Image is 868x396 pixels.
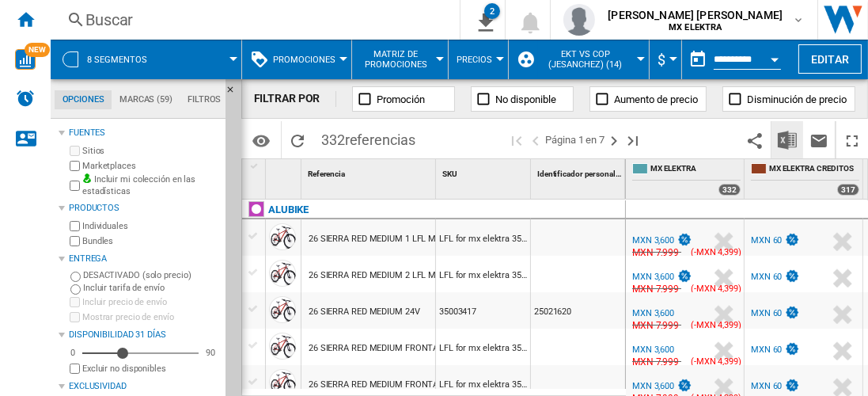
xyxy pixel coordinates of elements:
[309,221,479,257] div: 26 SIERRA RED MEDIUM 1 LFL MX ELEKTRA
[778,131,797,150] img: excel-24x24.png
[180,90,229,109] md-tab-item: Filtros
[83,269,219,281] label: DESACTIVADO (solo precio)
[751,235,782,246] div: Última actualización : martes, 14 de octubre de 2025 13:03
[309,330,521,367] div: 26 SIERRA RED MEDIUM FRONTAL 1 LFL MX ELEKTRA
[784,379,800,392] img: test
[694,356,738,367] span: -MXN 4,399
[282,121,313,158] button: Recargar
[305,159,435,184] div: Sort None
[70,176,80,196] input: Incluir mi colección en las estadísticas
[87,55,147,65] span: 8 segmentos
[269,159,301,184] div: Sort None
[624,121,642,158] button: Última página
[70,284,81,295] input: Incluir tarifa de envío
[545,121,605,158] span: Página 1 en 7
[784,342,800,356] img: test
[436,329,530,365] div: LFL for mx elektra 35003417-4
[70,364,80,374] input: Mostrar precio de envío
[484,3,500,19] div: 2
[308,169,345,178] span: Referencia
[784,235,800,246] div: test
[630,281,679,297] div: Última actualización : martes, 14 de octubre de 2025 13:01
[82,173,92,183] img: mysite-bg-18x18.png
[436,292,530,329] div: 35003417
[82,363,219,375] label: Excluir no disponibles
[771,121,803,158] button: Descargar en Excel
[722,86,855,112] button: Disminución de precio
[70,312,80,322] input: Mostrar precio de envío
[669,22,722,32] b: MX ELEKTRA
[305,159,435,184] div: Referencia Sort None
[112,90,180,109] md-tab-item: Marcas (59)
[632,381,674,391] div: Última actualización : martes, 14 de octubre de 2025 13:03
[352,86,455,112] button: Promoción
[682,44,714,75] button: md-calendar
[751,345,782,355] div: Última actualización : martes, 14 de octubre de 2025 13:04
[69,253,219,265] div: Entrega
[632,272,674,282] div: Última actualización : martes, 14 de octubre de 2025 13:01
[760,43,789,71] button: Open calendar
[526,121,545,158] button: >Página anterior
[15,49,36,70] img: wise-card.svg
[69,127,219,139] div: Fuentes
[694,284,738,294] span: -MXN 4,399
[677,233,692,246] img: test
[87,40,163,79] button: 8 segmentos
[457,55,492,65] span: Precios
[82,145,219,157] label: Sitios
[70,221,80,231] input: Individuales
[245,126,277,154] button: Opciones
[784,272,800,282] div: test
[531,292,625,329] div: 25021620
[691,281,730,297] div: ( )
[691,245,730,261] div: ( )
[69,329,219,341] div: Disponibilidad 31 Días
[69,202,219,215] div: Productos
[608,7,783,23] span: [PERSON_NAME] [PERSON_NAME]
[537,169,635,178] span: Identificador personalizado
[439,159,530,184] div: SKU Sort None
[309,257,479,294] div: 26 SIERRA RED MEDIUM 2 LFL MX ELEKTRA
[82,173,219,198] label: Incluir mi colección en las estadísticas
[632,345,674,355] div: Última actualización : martes, 14 de octubre de 2025 13:03
[751,272,782,282] div: Última actualización : martes, 14 de octubre de 2025 13:02
[471,86,574,112] button: No disponible
[82,220,219,232] label: Individuales
[747,93,847,105] span: Disminución de precio
[82,345,199,361] md-slider: Disponibilidad
[439,159,530,184] div: Sort None
[538,40,641,79] button: EKT vs Cop (jesanchez) (14)
[632,235,674,246] div: Última actualización : martes, 14 de octubre de 2025 13:02
[694,320,738,330] span: -MXN 4,399
[436,219,530,256] div: LFL for mx elektra 35003417-1
[360,49,432,70] span: Matriz de promociones
[538,49,633,70] span: EKT vs Cop (jesanchez) (14)
[254,91,337,107] div: FILTRAR POR
[82,311,219,323] label: Mostrar precio de envío
[66,347,79,359] div: 0
[739,121,771,158] button: Compartir este marcador con otros
[751,381,782,391] div: Última actualización : martes, 14 de octubre de 2025 13:02
[250,40,343,79] div: Promociones
[658,51,665,68] span: $
[273,55,335,65] span: Promociones
[457,40,500,79] button: Precios
[630,354,679,370] div: Última actualización : martes, 14 de octubre de 2025 13:03
[345,131,415,148] span: referencias
[784,308,800,318] div: test
[630,245,679,261] div: Última actualización : martes, 14 de octubre de 2025 13:02
[226,79,244,108] button: Ocultar
[658,40,673,79] div: $
[69,380,219,393] div: Exclusividad
[632,308,674,318] div: Última actualización : martes, 14 de octubre de 2025 13:03
[694,247,738,257] span: -MXN 4,399
[273,40,343,79] button: Promociones
[517,40,641,79] div: EKT vs Cop (jesanchez) (14)
[534,159,625,184] div: Identificador personalizado Sort None
[59,40,233,79] div: 8 segmentos
[55,90,112,109] md-tab-item: Opciones
[677,381,692,391] div: test
[589,86,707,112] button: Aumento de precio
[82,160,219,172] label: Marketplaces
[202,347,219,359] div: 90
